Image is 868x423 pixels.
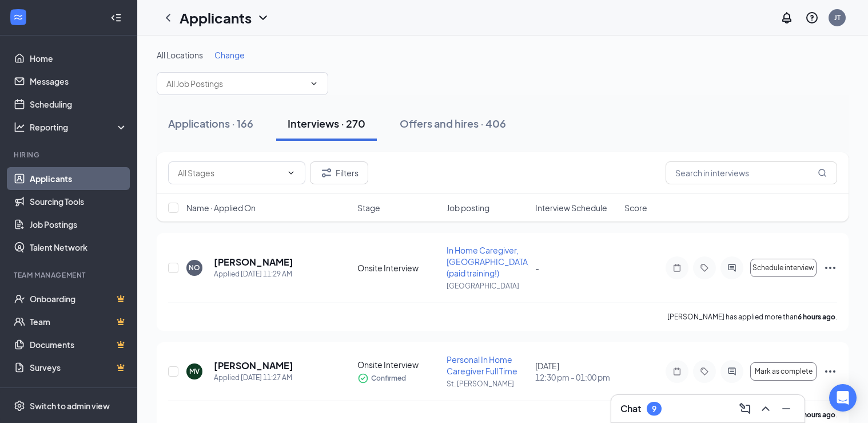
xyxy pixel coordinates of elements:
button: Mark as complete [750,362,817,381]
a: OnboardingCrown [30,287,128,310]
span: Stage [357,202,380,214]
svg: Collapse [110,12,122,23]
svg: Filter [320,166,333,180]
svg: CheckmarkCircle [357,373,369,384]
a: SurveysCrown [30,356,128,379]
svg: Ellipses [823,261,837,275]
svg: Ellipses [823,365,837,378]
div: Hiring [14,150,125,160]
span: In Home Caregiver, [GEOGRAPHIC_DATA] (paid training!) [447,245,530,278]
span: Score [624,202,647,214]
div: Applied [DATE] 11:29 AM [214,268,293,280]
div: Reporting [30,121,128,133]
svg: Notifications [780,11,794,25]
svg: Tag [698,263,711,272]
svg: Tag [698,367,711,376]
span: Change [214,50,245,60]
div: [DATE] [535,360,618,383]
a: Home [30,47,128,70]
div: JT [834,13,841,22]
div: Onsite Interview [357,359,440,370]
svg: Minimize [779,402,793,416]
div: Open Intercom Messenger [829,384,857,412]
div: Switch to admin view [30,400,110,412]
button: ChevronUp [756,400,775,418]
b: 6 hours ago [798,313,835,321]
h1: Applicants [180,8,252,27]
svg: MagnifyingGlass [818,168,827,177]
span: Confirmed [371,373,406,384]
span: Interview Schedule [535,202,607,214]
h5: [PERSON_NAME] [214,359,293,372]
p: St. [PERSON_NAME] [447,379,529,389]
span: Mark as complete [755,367,813,375]
span: Schedule interview [752,264,814,272]
span: 12:30 pm - 01:00 pm [535,371,618,383]
a: TeamCrown [30,310,128,333]
button: ComposeMessage [736,400,754,418]
div: Applied [DATE] 11:27 AM [214,372,293,384]
svg: WorkstreamLogo [13,11,24,23]
p: [GEOGRAPHIC_DATA] [447,281,529,291]
a: Messages [30,70,128,93]
button: Schedule interview [750,259,817,277]
input: Search in interviews [666,161,837,184]
div: NO [189,263,200,272]
div: Onsite Interview [357,262,440,274]
svg: Note [670,367,684,376]
h5: [PERSON_NAME] [214,256,293,268]
button: Minimize [777,400,795,418]
a: DocumentsCrown [30,333,128,356]
a: Applicants [30,167,128,190]
svg: Note [670,263,684,272]
input: All Job Postings [166,77,305,90]
div: Applications · 166 [168,116,253,131]
svg: ChevronDown [286,168,296,177]
span: - [535,263,539,273]
span: Personal In Home Caregiver Full Time [447,354,517,376]
svg: ChevronDown [309,79,318,88]
svg: ActiveChat [725,263,739,272]
a: Scheduling [30,93,128,116]
svg: ActiveChat [725,367,739,376]
a: Talent Network [30,236,128,259]
svg: QuestionInfo [805,11,819,25]
button: Filter Filters [310,161,368,184]
b: 6 hours ago [798,410,835,419]
svg: ChevronDown [256,11,270,25]
div: Interviews · 270 [288,116,365,131]
div: 9 [652,404,656,414]
svg: ChevronLeft [161,11,175,25]
div: Team Management [14,270,125,280]
span: Job posting [447,202,489,214]
span: All Locations [157,50,203,60]
h3: Chat [620,402,641,415]
input: All Stages [178,167,282,179]
a: Sourcing Tools [30,190,128,213]
svg: Settings [14,400,25,412]
svg: ChevronUp [759,402,773,416]
span: Name · Applied On [186,202,256,214]
p: [PERSON_NAME] has applied more than . [667,312,837,322]
svg: Analysis [14,121,25,133]
a: Job Postings [30,213,128,236]
div: Offers and hires · 406 [400,116,506,131]
svg: ComposeMessage [738,402,752,416]
div: MV [189,366,200,376]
